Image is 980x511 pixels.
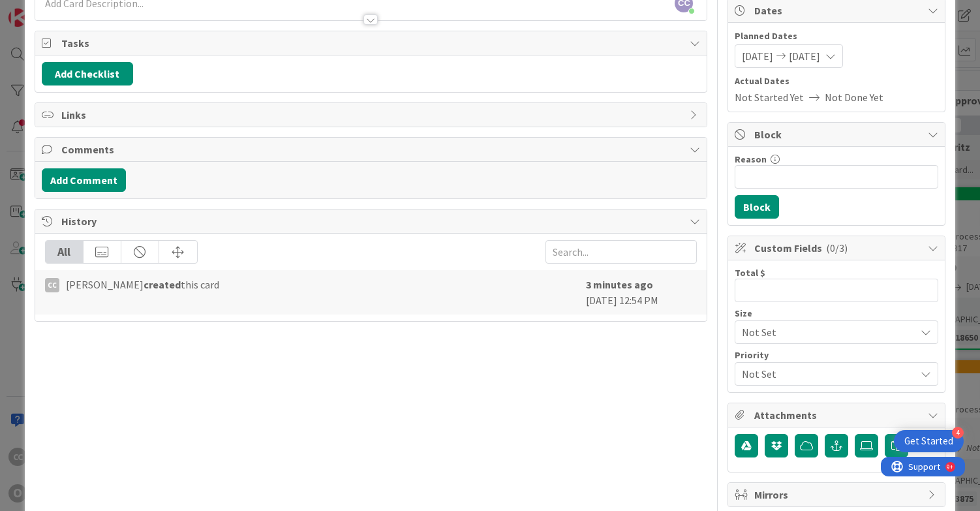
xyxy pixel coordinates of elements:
div: Priority [735,350,938,360]
label: Reason [735,153,767,165]
button: Add Checklist [42,62,133,85]
button: Block [735,195,779,219]
span: Planned Dates [735,29,938,43]
span: [DATE] [789,48,820,64]
div: CC [45,278,59,292]
span: Dates [754,3,921,18]
div: Get Started [904,435,953,448]
span: Comments [61,142,684,157]
span: Tasks [61,35,684,51]
input: Search... [545,240,697,264]
span: ( 0/3 ) [826,241,848,255]
span: Not Set [742,323,909,341]
button: Add Comment [42,168,126,192]
div: [DATE] 12:54 PM [586,277,697,308]
span: Not Started Yet [735,89,804,105]
span: Not Set [742,365,909,383]
span: [PERSON_NAME] this card [66,277,219,292]
b: created [144,278,181,291]
span: Actual Dates [735,74,938,88]
span: Links [61,107,684,123]
div: 9+ [66,5,72,16]
span: [DATE] [742,48,773,64]
span: Block [754,127,921,142]
span: Support [27,2,59,18]
div: All [46,241,84,263]
span: Mirrors [754,487,921,503]
label: Total $ [735,267,765,279]
span: Custom Fields [754,240,921,256]
div: Open Get Started checklist, remaining modules: 4 [894,430,964,452]
div: Size [735,309,938,318]
span: Not Done Yet [825,89,883,105]
span: Attachments [754,407,921,423]
b: 3 minutes ago [586,278,653,291]
span: History [61,213,684,229]
div: 4 [952,427,964,439]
